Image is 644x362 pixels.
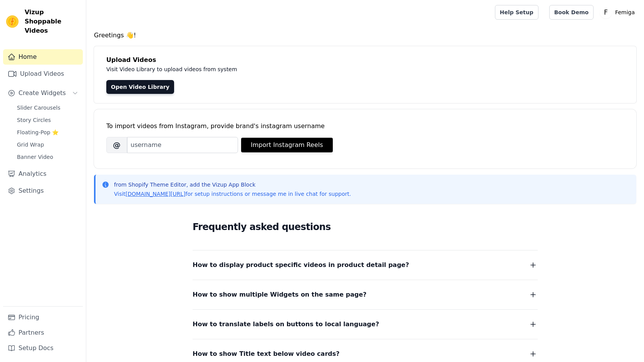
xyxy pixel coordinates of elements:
a: Settings [3,183,83,199]
p: Visit for setup instructions or message me in live chat for support. [114,190,351,198]
span: Vizup Shoppable Videos [25,8,80,35]
h4: Greetings 👋! [94,31,636,40]
a: Floating-Pop ⭐ [12,127,83,138]
span: How to show Title text below video cards? [193,349,340,359]
span: How to display product specific videos in product detail page? [193,260,409,270]
a: Slider Carousels [12,102,83,113]
span: Floating-Pop ⭐ [17,128,59,136]
button: Create Widgets [3,85,83,101]
a: Help Setup [495,5,538,20]
a: Analytics [3,166,83,182]
span: Banner Video [17,153,53,161]
div: To import videos from Instagram, provide brand's instagram username [106,122,624,131]
a: Story Circles [12,115,83,125]
a: Banner Video [12,152,83,162]
a: Pricing [3,310,83,325]
a: Book Demo [549,5,594,20]
a: Setup Docs [3,340,83,356]
span: Slider Carousels [17,104,60,112]
span: How to translate labels on buttons to local language? [193,319,379,330]
span: Story Circles [17,116,51,124]
button: Import Instagram Reels [241,138,333,152]
a: Open Video Library [106,80,174,94]
span: Create Widgets [18,88,66,98]
button: How to translate labels on buttons to local language? [193,319,538,330]
img: Vizup [6,15,18,28]
button: How to show multiple Widgets on the same page? [193,289,538,300]
a: Upload Videos [3,66,83,82]
span: Grid Wrap [17,141,44,148]
p: from Shopify Theme Editor, add the Vizup App Block [114,181,351,189]
input: username [127,137,238,153]
p: Femiga [612,5,638,19]
a: [DOMAIN_NAME][URL] [126,191,186,197]
h2: Frequently asked questions [193,219,538,235]
text: F [604,8,608,16]
a: Home [3,49,83,65]
button: How to display product specific videos in product detail page? [193,260,538,270]
span: How to show multiple Widgets on the same page? [193,289,367,300]
h4: Upload Videos [106,55,624,65]
button: F Femiga [600,5,638,19]
a: Partners [3,325,83,340]
a: Grid Wrap [12,139,83,150]
button: How to show Title text below video cards? [193,349,538,359]
span: @ [106,137,127,153]
p: Visit Video Library to upload videos from system [106,65,451,74]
